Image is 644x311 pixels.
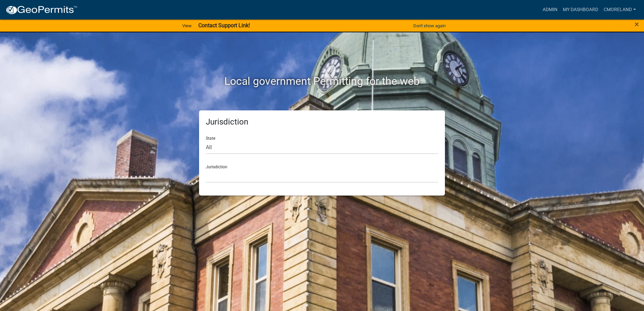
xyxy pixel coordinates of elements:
[560,3,601,16] a: My Dashboard
[635,20,639,29] span: ×
[635,20,639,28] button: Close
[180,20,194,31] a: View
[206,117,438,127] h5: Jurisdiction
[601,3,639,16] a: cmoreland
[135,75,509,88] h2: Local government Permitting for the web
[411,20,448,31] button: Don't show again
[198,22,250,29] strong: Contact Support Link!
[540,3,560,16] a: Admin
